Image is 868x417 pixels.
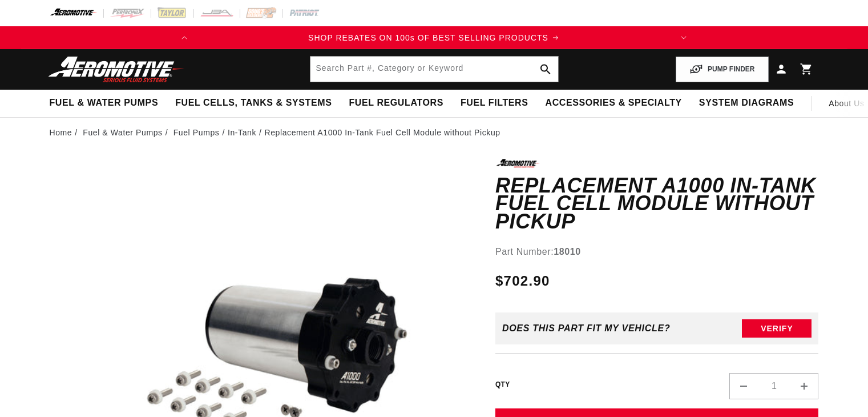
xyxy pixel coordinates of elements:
summary: Fuel & Water Pumps [41,90,167,117]
summary: Fuel Cells, Tanks & Systems [167,90,340,117]
div: Does This part fit My vehicle? [502,323,671,334]
button: search button [533,57,558,82]
summary: Fuel Regulators [340,90,451,117]
nav: breadcrumbs [50,126,819,139]
summary: Accessories & Specialty [537,90,691,117]
button: PUMP FINDER [676,57,768,82]
button: Translation missing: en.sections.announcements.next_announcement [672,26,695,49]
span: Fuel Regulators [349,97,443,109]
img: Aeromotive [45,56,188,83]
span: Fuel Cells, Tanks & Systems [175,97,332,109]
span: Fuel Filters [461,97,528,109]
summary: Fuel Filters [452,90,537,117]
strong: 18010 [554,247,581,256]
h1: Replacement A1000 In-Tank Fuel Cell Module without Pickup [495,177,819,231]
span: $702.90 [495,271,550,291]
div: Part Number: [495,244,819,259]
a: SHOP REBATES ON 100s OF BEST SELLING PRODUCTS [196,31,672,44]
span: Accessories & Specialty [546,97,682,109]
summary: System Diagrams [691,90,802,117]
span: Fuel & Water Pumps [50,97,159,109]
slideshow-component: Translation missing: en.sections.announcements.announcement_bar [21,26,847,49]
input: Search by Part Number, Category or Keyword [310,57,558,82]
button: Verify [742,319,812,338]
a: Fuel Pumps [173,126,220,139]
div: Announcement [196,31,672,44]
li: Replacement A1000 In-Tank Fuel Cell Module without Pickup [265,126,500,139]
a: Fuel & Water Pumps [83,126,162,139]
div: 1 of 2 [196,31,672,44]
span: System Diagrams [699,97,794,109]
label: QTY [495,380,510,390]
span: About Us [829,99,864,108]
span: SHOP REBATES ON 100s OF BEST SELLING PRODUCTS [308,33,548,42]
a: Home [50,126,72,139]
button: Translation missing: en.sections.announcements.previous_announcement [173,26,196,49]
li: In-Tank [228,126,265,139]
